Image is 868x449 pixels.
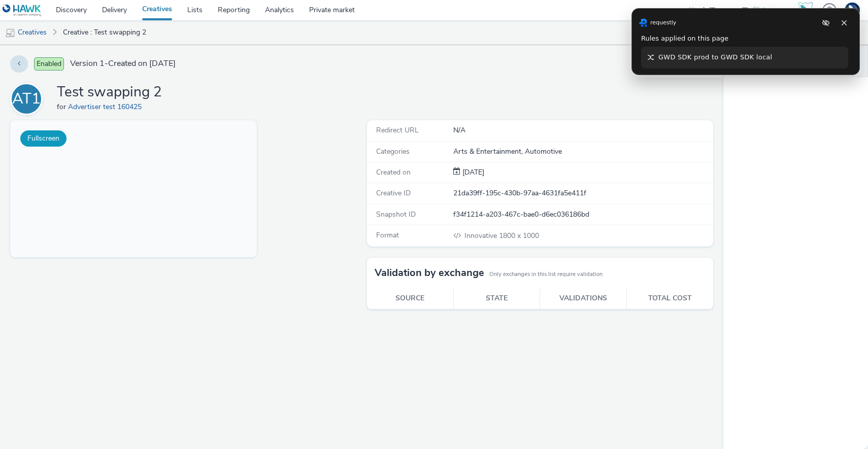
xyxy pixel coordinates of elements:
[367,288,454,309] th: Source
[34,57,64,71] span: Enabled
[453,210,712,220] div: f34f1214-a203-467c-bae0-d6ec036186bd
[68,102,146,112] a: Advertiser test 160425
[376,167,411,177] span: Created on
[464,231,499,240] span: Innovative
[798,2,817,18] a: Hawk Academy
[845,3,860,18] img: Support Hawk
[453,188,712,198] div: 21da39ff-195c-430b-97aa-4631fa5e411f
[376,188,411,198] span: Creative ID
[376,125,419,135] span: Redirect URL
[12,85,41,113] div: AT1
[460,167,484,177] span: [DATE]
[798,2,813,18] img: Hawk Academy
[20,130,66,147] button: Fullscreen
[453,288,540,309] th: State
[463,231,539,240] span: 1800 x 1000
[10,94,47,103] a: AT1
[489,270,603,279] small: Only exchanges in this list require validation
[57,83,162,102] h1: Test swapping 2
[453,125,465,135] span: N/A
[460,167,484,178] div: Creation 28 August 2025, 11:44
[70,58,176,70] span: Version 1 - Created on [DATE]
[453,147,712,157] div: Arts & Entertainment, Automotive
[540,288,627,309] th: Validations
[58,20,151,45] a: Creative : Test swapping 2
[3,4,42,17] img: undefined Logo
[5,28,15,38] img: mobile
[376,147,410,156] span: Categories
[376,210,416,219] span: Snapshot ID
[57,102,68,112] span: for
[626,288,713,309] th: Total cost
[376,230,399,240] span: Format
[375,265,484,281] h3: Validation by exchange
